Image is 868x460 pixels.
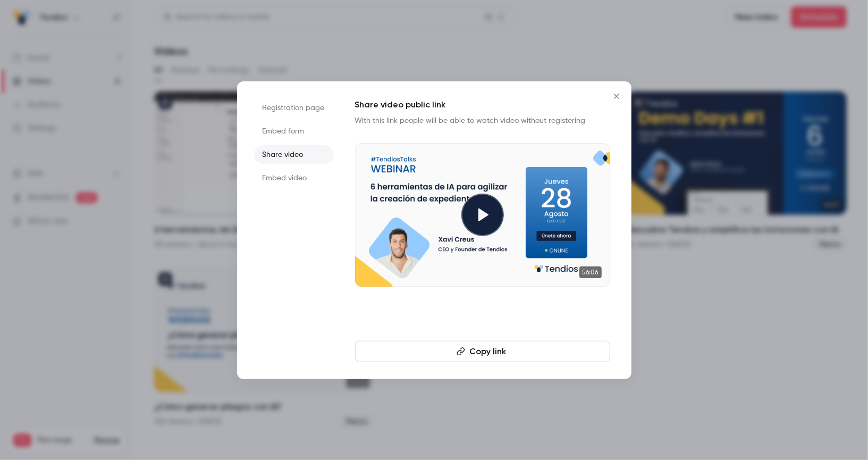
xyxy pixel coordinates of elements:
[355,115,610,126] p: With this link people will be able to watch video without registering
[606,86,627,107] button: Close
[579,266,602,278] span: 56:06
[355,341,610,362] button: Copy link
[254,98,334,118] li: Registration page
[254,169,334,188] li: Embed video
[254,145,334,164] li: Share video
[254,122,334,141] li: Embed form
[355,98,610,111] h1: Share video public link
[355,143,610,287] a: 56:06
